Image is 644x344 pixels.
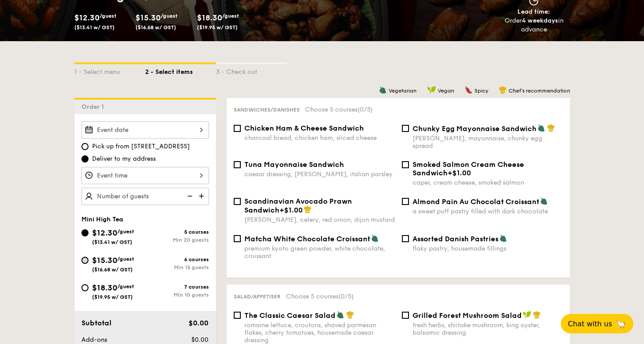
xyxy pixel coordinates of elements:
div: 1 - Select menu [74,64,145,77]
img: icon-chef-hat.a58ddaea.svg [346,311,354,319]
img: icon-chef-hat.a58ddaea.svg [533,311,541,319]
span: +$1.00 [279,206,303,214]
strong: 4 weekdays [522,17,558,24]
div: charcoal bread, chicken ham, sliced cheese [244,134,395,142]
div: 2 - Select items [145,64,216,77]
input: Chunky Egg Mayonnaise Sandwich[PERSON_NAME], mayonnaise, chunky egg spread [402,125,409,132]
span: Sandwiches/Danishes [234,107,300,113]
div: 5 courses [145,229,209,235]
span: Choose 5 courses [305,106,373,113]
span: /guest [161,13,177,19]
div: Min 20 guests [145,237,209,243]
span: 🦙 [616,319,626,329]
input: Tuna Mayonnaise Sandwichcaesar dressing, [PERSON_NAME], italian parsley [234,161,241,168]
div: [PERSON_NAME], celery, red onion, dijon mustard [244,216,395,224]
span: Chef's recommendation [509,88,570,94]
span: Scandinavian Avocado Prawn Sandwich [244,197,352,214]
img: icon-chef-hat.a58ddaea.svg [547,124,555,132]
span: $15.30 [92,255,117,265]
span: /guest [100,13,116,19]
input: Chicken Ham & Cheese Sandwichcharcoal bread, chicken ham, sliced cheese [234,125,241,132]
div: 3 - Check out [216,64,287,77]
input: Smoked Salmon Cream Cheese Sandwich+$1.00caper, cream cheese, smoked salmon [402,161,409,168]
input: Scandinavian Avocado Prawn Sandwich+$1.00[PERSON_NAME], celery, red onion, dijon mustard [234,198,241,205]
span: $12.30 [92,228,117,238]
span: Tuna Mayonnaise Sandwich [244,160,344,169]
span: Almond Pain Au Chocolat Croissant [413,197,539,206]
img: icon-vegetarian.fe4039eb.svg [379,86,387,94]
span: Vegan [438,88,454,94]
input: Deliver to my address [81,155,89,162]
input: Assorted Danish Pastriesflaky pastry, housemade fillings [402,235,409,242]
img: icon-vegan.f8ff3823.svg [523,311,532,319]
button: Chat with us🦙 [561,314,633,333]
img: icon-vegan.f8ff3823.svg [427,86,436,94]
div: Min 15 guests [145,264,209,271]
span: ($16.68 w/ GST) [135,24,176,31]
span: ($19.95 w/ GST) [197,24,238,31]
span: Vegetarian [389,88,416,94]
div: caesar dressing, [PERSON_NAME], italian parsley [244,170,395,178]
span: Choose 5 courses [286,293,354,300]
img: icon-vegetarian.fe4039eb.svg [540,197,548,205]
div: premium kyoto green powder, white chocolate, croissant [244,245,395,260]
input: $18.30/guest($19.95 w/ GST)7 coursesMin 10 guests [81,284,89,291]
img: icon-vegetarian.fe4039eb.svg [371,234,379,242]
img: icon-spicy.37a8142b.svg [465,86,473,94]
img: icon-add.58712e84.svg [196,188,209,205]
input: $15.30/guest($16.68 w/ GST)6 coursesMin 15 guests [81,257,89,264]
span: Salad/Appetiser [234,294,281,300]
span: Grilled Forest Mushroom Salad [413,311,522,320]
span: Subtotal [81,319,112,327]
span: Matcha White Chocolate Croissant [244,235,370,243]
div: 6 courses [145,256,209,263]
input: Number of guests [81,188,209,205]
span: Assorted Danish Pastries [413,235,498,243]
span: Add-ons [81,336,107,344]
span: Spicy [474,88,488,94]
input: Almond Pain Au Chocolat Croissanta sweet puff pastry filled with dark chocolate [402,198,409,205]
div: Order in advance [494,16,574,34]
input: Grilled Forest Mushroom Saladfresh herbs, shiitake mushroom, king oyster, balsamic dressing [402,312,409,319]
div: [PERSON_NAME], mayonnaise, chunky egg spread [413,135,563,150]
img: icon-chef-hat.a58ddaea.svg [499,86,507,94]
div: a sweet puff pastry filled with dark chocolate [413,208,563,215]
span: The Classic Caesar Salad [244,311,335,320]
input: Matcha White Chocolate Croissantpremium kyoto green powder, white chocolate, croissant [234,235,241,242]
span: Order 1 [81,103,108,111]
span: $0.00 [189,319,208,327]
span: /guest [117,256,134,262]
div: 7 courses [145,284,209,290]
input: Event time [81,167,209,184]
input: The Classic Caesar Saladromaine lettuce, croutons, shaved parmesan flakes, cherry tomatoes, house... [234,312,241,319]
div: Min 10 guests [145,292,209,298]
img: icon-vegetarian.fe4039eb.svg [537,124,545,132]
span: (0/5) [339,293,354,300]
span: /guest [117,228,134,235]
span: /guest [117,283,134,290]
span: Pick up from [STREET_ADDRESS] [92,142,190,151]
span: ($16.68 w/ GST) [92,267,133,273]
span: $18.30 [197,13,222,23]
span: Chat with us [568,320,612,328]
img: icon-vegetarian.fe4039eb.svg [499,234,507,242]
div: caper, cream cheese, smoked salmon [413,179,563,186]
img: icon-vegetarian.fe4039eb.svg [336,311,344,319]
img: icon-reduce.1d2dbef1.svg [182,188,196,205]
input: Pick up from [STREET_ADDRESS] [81,143,89,150]
span: Chicken Ham & Cheese Sandwich [244,124,364,132]
span: Smoked Salmon Cream Cheese Sandwich [413,160,524,177]
span: Chunky Egg Mayonnaise Sandwich [413,124,536,133]
span: ($13.41 w/ GST) [74,24,115,31]
input: $12.30/guest($13.41 w/ GST)5 coursesMin 20 guests [81,229,89,236]
span: $18.30 [92,283,117,293]
input: Event date [81,121,209,139]
span: $0.00 [191,336,208,344]
div: flaky pastry, housemade fillings [413,245,563,252]
span: (0/5) [358,106,373,113]
span: +$1.00 [447,169,471,177]
img: icon-chef-hat.a58ddaea.svg [304,205,312,213]
span: ($19.95 w/ GST) [92,294,133,300]
div: fresh herbs, shiitake mushroom, king oyster, balsamic dressing [413,321,563,336]
span: Mini High Tea [81,216,123,223]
